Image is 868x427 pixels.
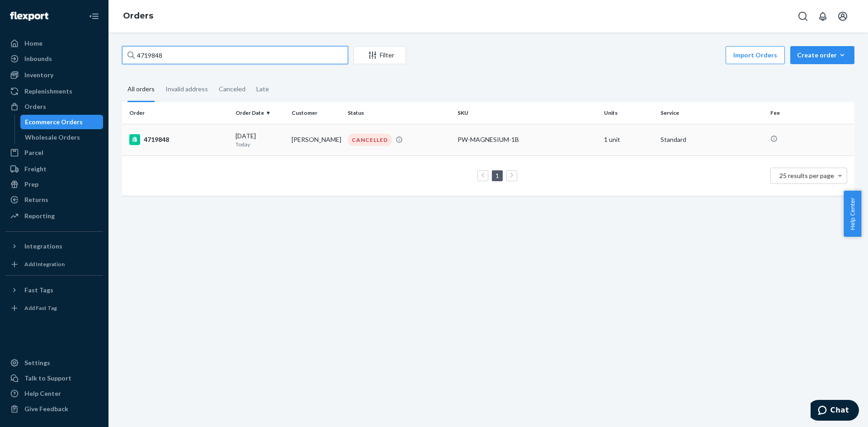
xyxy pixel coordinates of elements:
[5,371,103,385] button: Talk to Support
[794,7,812,25] button: Open Search Box
[25,133,80,142] div: Wholesale Orders
[24,389,61,398] div: Help Center
[232,102,288,124] th: Order Date
[5,402,103,416] button: Give Feedback
[24,242,62,251] div: Integrations
[5,192,103,207] a: Returns
[85,7,103,25] button: Close Navigation
[24,102,46,111] div: Orders
[348,134,392,146] div: CANCELLED
[129,134,228,145] div: 4719848
[5,68,103,82] a: Inventory
[5,99,103,114] a: Orders
[165,77,208,101] div: Invalid address
[10,12,48,21] img: Flexport logo
[24,87,72,96] div: Replenishments
[127,77,155,102] div: All orders
[20,130,104,145] a: Wholesale Orders
[790,46,854,64] button: Create order
[660,135,763,144] p: Standard
[24,358,50,367] div: Settings
[24,260,65,268] div: Add Integration
[288,124,344,155] td: [PERSON_NAME]
[25,117,83,127] div: Ecommerce Orders
[354,46,406,64] button: Filter
[24,304,57,312] div: Add Fast Tag
[5,239,103,253] button: Integrations
[458,135,597,144] div: PW-MAGNESIUM-1B
[844,191,861,237] button: Help Center
[834,7,852,25] button: Open account menu
[5,162,103,176] a: Freight
[5,386,103,401] a: Help Center
[292,109,340,117] div: Customer
[5,36,103,51] a: Home
[24,148,43,157] div: Parcel
[5,84,103,99] a: Replenishments
[122,102,232,124] th: Order
[122,46,348,64] input: Search orders
[454,102,600,124] th: SKU
[24,374,71,383] div: Talk to Support
[24,39,42,48] div: Home
[5,257,103,272] a: Add Integration
[811,400,859,422] iframe: Opens a widget where you can chat to one of our agents
[24,180,38,189] div: Prep
[256,77,269,101] div: Late
[779,172,834,179] span: 25 results per page
[344,102,454,124] th: Status
[236,131,284,148] div: [DATE]
[354,51,406,60] div: Filter
[5,283,103,297] button: Fast Tags
[5,177,103,192] a: Prep
[600,102,656,124] th: Units
[5,52,103,66] a: Inbounds
[20,115,104,129] a: Ecommerce Orders
[5,356,103,370] a: Settings
[657,102,767,124] th: Service
[814,7,832,25] button: Open notifications
[797,51,848,60] div: Create order
[767,102,854,124] th: Fee
[24,404,68,413] div: Give Feedback
[600,124,656,155] td: 1 unit
[494,172,501,179] a: Page 1 is your current page
[123,11,153,21] a: Orders
[24,164,47,174] div: Freight
[116,3,160,29] ol: breadcrumbs
[24,211,55,221] div: Reporting
[726,46,785,64] button: Import Orders
[5,209,103,223] a: Reporting
[24,70,53,80] div: Inventory
[24,54,52,63] div: Inbounds
[5,301,103,315] a: Add Fast Tag
[219,77,245,101] div: Canceled
[24,286,53,295] div: Fast Tags
[236,141,284,148] p: Today
[5,145,103,160] a: Parcel
[24,195,48,204] div: Returns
